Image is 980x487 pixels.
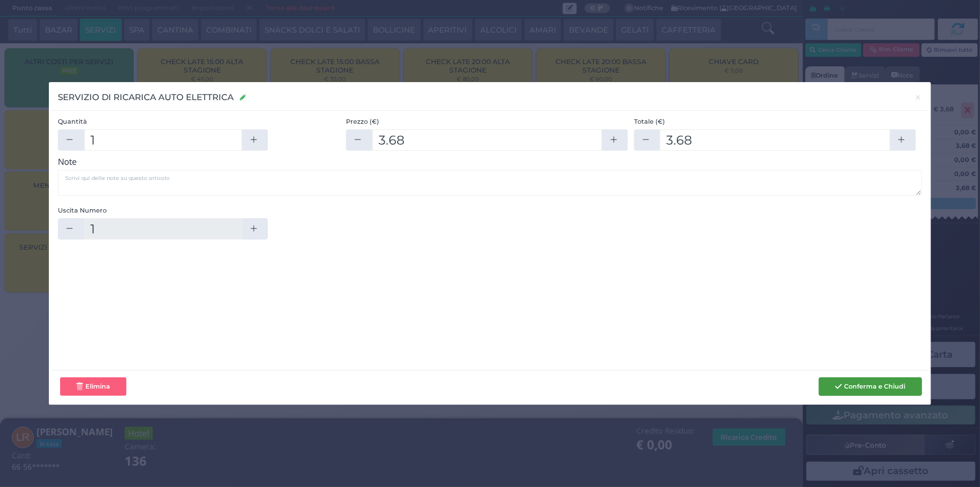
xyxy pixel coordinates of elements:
[58,117,268,127] label: Quantità
[346,117,628,127] label: Prezzo (€)
[60,377,126,396] button: Elimina
[58,157,922,166] h3: Note
[819,377,922,396] button: Conferma e Chiudi
[915,91,922,103] span: ×
[634,117,916,127] label: Totale (€)
[58,91,234,104] h3: SERVIZIO DI RICARICA AUTO ELETTRICA
[908,85,928,110] button: Chiudi
[58,206,268,215] label: Uscita Numero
